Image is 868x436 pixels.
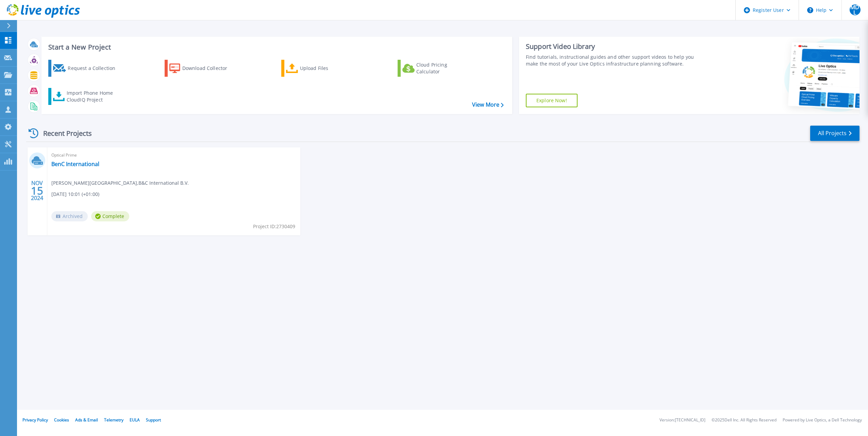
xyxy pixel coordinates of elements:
[165,60,240,77] a: Download Collector
[253,223,295,230] span: Project ID: 2730409
[130,417,140,423] a: EULA
[91,211,129,221] span: Complete
[526,42,702,51] div: Support Video Library
[26,125,101,142] div: Recent Projects
[526,94,578,107] a: Explore Now!
[31,188,43,194] span: 15
[810,126,859,141] a: All Projects
[68,61,122,75] div: Request a Collection
[281,60,357,77] a: Upload Files
[712,418,777,422] li: © 2025 Dell Inc. All Rights Reserved
[104,417,123,423] a: Telemetry
[850,4,861,15] span: MDL
[472,102,504,108] a: View More
[48,43,503,51] h3: Start a New Project
[146,417,161,423] a: Support
[416,61,471,75] div: Cloud Pricing Calculator
[51,151,296,159] span: Optical Prime
[51,190,99,198] span: [DATE] 10:01 (+01:00)
[48,60,124,77] a: Request a Collection
[526,54,702,67] div: Find tutorials, instructional guides and other support videos to help you make the most of your L...
[51,211,88,221] span: Archived
[51,179,189,187] span: [PERSON_NAME][GEOGRAPHIC_DATA] , B&C International B.V.
[660,418,705,422] li: Version: [TECHNICAL_ID]
[300,61,354,75] div: Upload Files
[54,417,69,423] a: Cookies
[783,418,862,422] li: Powered by Live Optics, a Dell Technology
[398,60,473,77] a: Cloud Pricing Calculator
[22,417,48,423] a: Privacy Policy
[31,178,44,203] div: NOV 2024
[75,417,98,423] a: Ads & Email
[182,61,237,75] div: Download Collector
[67,90,120,103] div: Import Phone Home CloudIQ Project
[51,161,99,167] a: BenC International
